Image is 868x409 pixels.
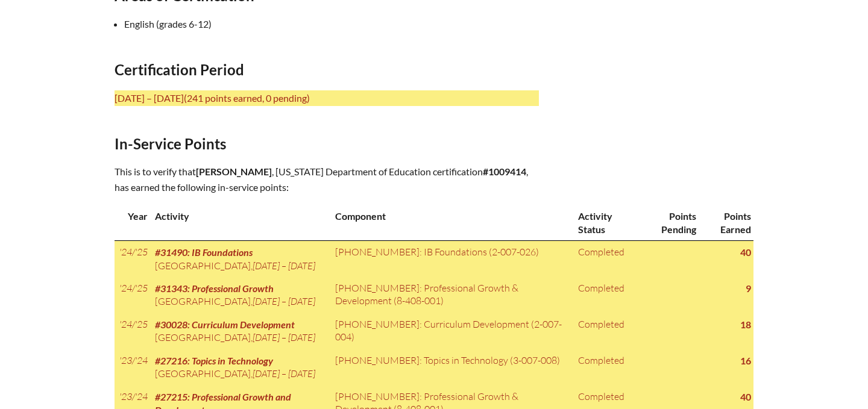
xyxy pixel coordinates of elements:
span: [GEOGRAPHIC_DATA] [155,367,251,379]
td: '24/'25 [115,241,150,277]
td: Completed [573,349,639,386]
td: '24/'25 [115,277,150,313]
td: [PHONE_NUMBER]: Topics in Technology (3-007-008) [330,349,573,386]
td: Completed [573,313,639,349]
td: [PHONE_NUMBER]: Curriculum Development (2-007-004) [330,313,573,349]
strong: 40 [740,391,751,402]
h2: In-Service Points [115,135,539,152]
span: [DATE] – [DATE] [253,367,315,379]
strong: 40 [740,246,751,258]
td: , [150,313,330,349]
td: Completed [573,241,639,277]
span: [DATE] – [DATE] [253,331,315,343]
span: [GEOGRAPHIC_DATA] [155,295,251,307]
th: Component [330,205,573,240]
td: [PHONE_NUMBER]: IB Foundations (2-007-026) [330,241,573,277]
span: [DATE] – [DATE] [253,295,315,307]
th: Points Pending [640,205,699,240]
th: Year [115,205,150,240]
span: #27216: Topics in Technology [155,355,273,366]
td: , [150,349,330,386]
span: [PERSON_NAME] [196,166,272,177]
p: [DATE] – [DATE] [115,90,539,106]
strong: 9 [746,283,751,294]
th: Activity [150,205,330,240]
span: #31490: IB Foundations [155,246,253,258]
th: Points Earned [699,205,753,240]
span: [GEOGRAPHIC_DATA] [155,331,251,343]
b: #1009414 [483,166,526,177]
li: English (grades 6-12) [124,16,549,32]
strong: 16 [740,355,751,366]
td: , [150,277,330,313]
td: , [150,241,330,277]
span: #30028: Curriculum Development [155,319,295,330]
strong: 18 [740,319,751,330]
td: [PHONE_NUMBER]: Professional Growth & Development (8-408-001) [330,277,573,313]
p: This is to verify that , [US_STATE] Department of Education certification , has earned the follow... [115,164,539,195]
span: #31343: Professional Growth [155,283,274,294]
th: Activity Status [573,205,639,240]
span: [GEOGRAPHIC_DATA] [155,260,251,272]
span: (241 points earned, 0 pending) [184,92,310,104]
td: Completed [573,277,639,313]
td: '23/'24 [115,349,150,386]
td: '24/'25 [115,313,150,349]
span: [DATE] – [DATE] [253,260,315,272]
h2: Certification Period [115,61,539,78]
